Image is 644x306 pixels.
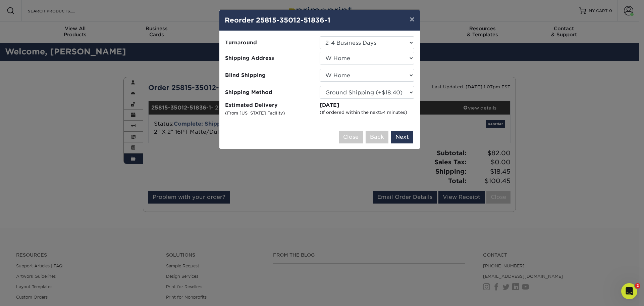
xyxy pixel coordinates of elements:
[225,54,315,62] span: Shipping Address
[225,15,415,25] h4: Reorder 25815-35012-51836-1
[404,10,420,29] button: ×
[225,89,315,96] span: Shipping Method
[635,283,640,289] span: 2
[380,110,405,115] span: 54 minutes
[621,283,637,299] iframe: Intercom live chat
[391,131,413,143] button: Next
[225,101,320,117] label: Estimated Delivery
[366,131,388,143] button: Back
[320,101,414,109] div: [DATE]
[225,39,315,47] span: Turnaround
[320,109,414,116] div: (If ordered within the next )
[225,111,285,116] small: (From [US_STATE] Facility)
[339,131,363,143] button: Close
[225,72,315,79] span: Blind Shipping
